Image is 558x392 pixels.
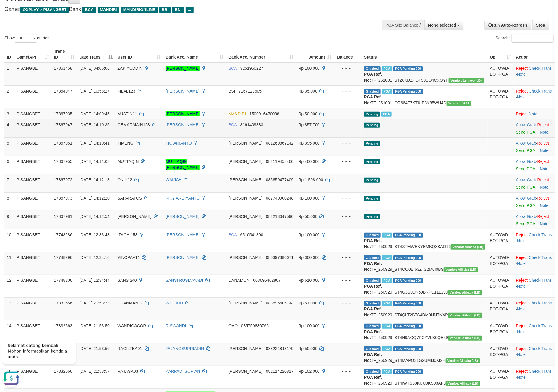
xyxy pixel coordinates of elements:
[298,66,319,71] span: Rp 100.000
[516,66,528,71] a: Reject
[537,214,549,219] a: Reject
[362,252,487,275] td: TF_250929_ST4OO0EI63ZT22M6I0BS
[117,111,137,116] span: AUSTIN11
[336,177,360,183] div: - - -
[14,85,52,108] td: PISANGBET
[362,229,487,252] td: TF_250929_ST4SRHWEKYEMKQ8SAO16
[517,352,526,357] a: Note
[488,63,514,86] td: AUTOWD-BOT-PGA
[166,232,199,237] a: [PERSON_NAME]
[117,196,142,200] span: SAPARATOS
[362,297,487,320] td: TF_250929_ST4QLT2B7S4DM9NNTNXP
[14,63,52,86] td: PISANGBET
[14,137,52,156] td: PISANGBET
[14,275,52,297] td: PISANGBET
[362,85,487,108] td: TF_251001_OR664F7KTIUB3Y85WU4D
[4,211,14,229] td: 9
[532,20,549,30] a: Stop
[514,108,555,119] td: ·
[362,275,487,297] td: TF_250929_ST4G3S0DK69BKPC11EW0
[529,255,552,260] a: Check Trans
[14,229,52,252] td: PISANGBET
[14,174,52,192] td: PISANGBET
[54,177,72,182] span: 17867972
[336,255,360,260] div: - - -
[382,255,392,260] span: Marked by avkyakub
[336,277,360,283] div: - - -
[14,252,52,275] td: PISANGBET
[54,196,72,200] span: 17867973
[529,232,552,237] a: Check Trans
[14,108,52,119] td: PISANGBET
[336,213,360,219] div: - - -
[80,232,110,237] span: [DATE] 12:33:43
[117,278,137,283] span: SANSI240
[382,20,424,30] div: PGA Site Balance /
[4,192,14,211] td: 8
[166,278,203,283] a: SANSI RUSMAYADI
[80,278,110,283] span: [DATE] 12:34:44
[298,122,319,127] span: Rp 857.700
[4,34,49,43] label: Show entries
[240,122,263,127] span: Copy 8161409383 to clipboard
[298,89,317,93] span: Rp 35.000
[166,177,182,182] a: WAKIAH
[516,166,535,171] a: Send PGA
[529,89,552,93] a: Check Trans
[166,255,199,260] a: [PERSON_NAME]
[529,301,552,305] a: Check Trans
[364,238,382,249] b: PGA Ref. No:
[80,122,110,127] span: [DATE] 14:10:35
[364,141,380,146] span: Pending
[4,137,14,156] td: 5
[80,159,110,164] span: [DATE] 14:11:08
[54,232,72,237] span: 17748286
[517,72,526,77] a: Note
[537,177,549,182] a: Reject
[54,122,72,127] span: 17867947
[517,261,526,266] a: Note
[266,214,293,219] span: Copy 082213647590 to clipboard
[266,141,293,145] span: Copy 081269867142 to clipboard
[298,214,317,219] span: Rp 50.000
[514,174,555,192] td: ·
[54,255,72,260] span: 17748296
[514,85,555,108] td: · ·
[516,214,537,219] span: ·
[117,122,150,127] span: GEMARMAIN123
[4,119,14,137] td: 4
[298,323,319,328] span: Rp 100.000
[488,275,514,297] td: AUTOWD-BOT-PGA
[537,159,549,164] a: Reject
[336,300,360,306] div: - - -
[516,323,528,328] a: Reject
[166,214,199,219] a: [PERSON_NAME]
[4,229,14,252] td: 10
[298,159,319,164] span: Rp 400.000
[451,244,485,250] span: Vendor URL: https://dashboard.q2checkout.com/secure
[516,177,537,182] span: ·
[364,324,381,329] span: Grabbed
[228,278,250,283] span: DANAMON
[393,233,423,238] span: PGA Pending
[529,369,552,374] a: Check Trans
[364,72,382,82] b: PGA Ref. No:
[516,141,537,145] span: ·
[239,89,262,93] span: Copy 7167123605 to clipboard
[516,89,528,93] a: Reject
[54,214,72,219] span: 17867981
[166,159,199,170] a: MUTTAQIN [PERSON_NAME]
[516,255,528,260] a: Reject
[186,7,194,13] span: ...
[517,329,526,334] a: Note
[364,66,381,71] span: Grabbed
[166,141,192,145] a: TIQ ARIANTO
[529,323,552,328] a: Check Trans
[253,278,280,283] span: Copy 003696462807 to clipboard
[241,323,269,328] span: Copy 085750836766 to clipboard
[298,301,317,305] span: Rp 51.000
[488,297,514,320] td: AUTOWD-BOT-PGA
[364,178,380,183] span: Pending
[159,7,171,13] span: BRI
[540,148,549,153] a: Note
